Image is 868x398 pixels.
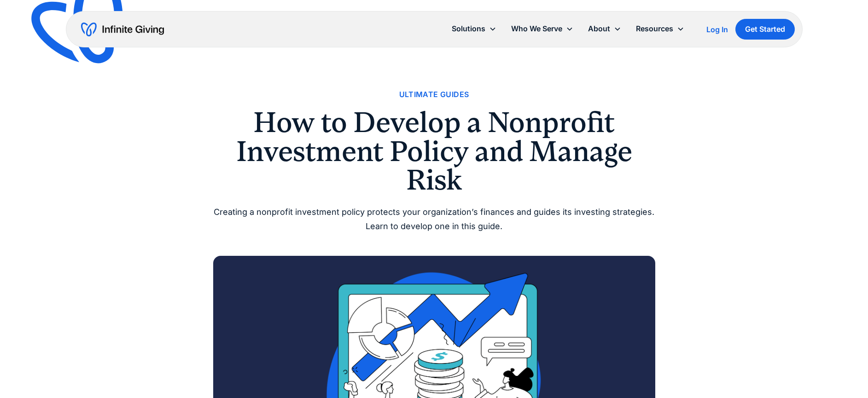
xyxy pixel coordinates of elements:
[81,22,164,37] a: home
[452,23,485,35] div: Solutions
[511,23,562,35] div: Who We Serve
[399,88,469,101] a: Ultimate Guides
[636,23,673,35] div: Resources
[504,19,581,39] div: Who We Serve
[706,26,728,33] div: Log In
[581,19,629,39] div: About
[444,19,504,39] div: Solutions
[706,24,728,35] a: Log In
[213,205,655,233] div: Creating a nonprofit investment policy protects your organization’s finances and guides its inves...
[629,19,692,39] div: Resources
[735,19,795,40] a: Get Started
[588,23,610,35] div: About
[213,108,655,194] h1: How to Develop a Nonprofit Investment Policy and Manage Risk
